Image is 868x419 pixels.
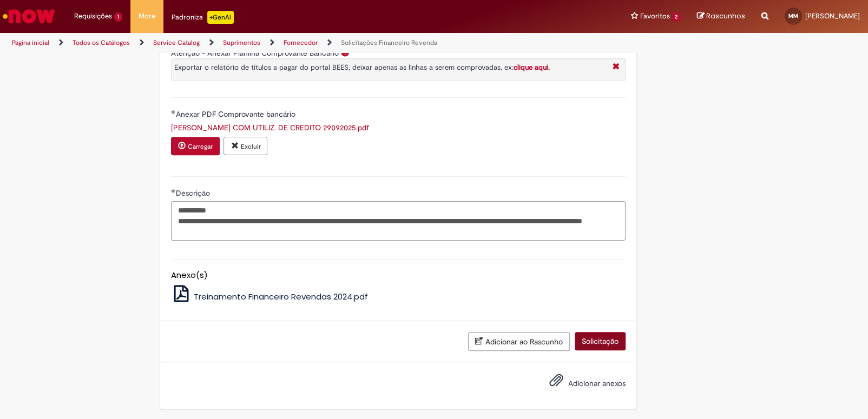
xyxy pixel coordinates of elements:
[547,370,566,395] button: Adicionar anexos
[193,291,367,302] span: Treinamento Financeiro Revendas 2024.pdf
[171,110,176,114] span: Obrigatório Preenchido
[176,109,298,119] span: Anexar PDF Comprovante bancário
[207,11,234,24] p: +GenAi
[284,38,318,47] a: Fornecedor
[171,201,626,241] textarea: Descrição
[468,332,570,351] button: Adicionar ao Rascunho
[805,11,860,21] span: [PERSON_NAME]
[339,48,352,57] span: Ajuda para Atenção - Anexar Planilha Comprovante Bancário
[171,291,368,302] a: Treinamento Financeiro Revendas 2024.pdf
[1,5,57,27] img: ServiceNow
[788,12,798,19] span: MM
[174,63,550,72] span: Exportar o relatório de títulos a pagar do portal BEES, deixar apenas as linhas a serem comprovad...
[223,38,260,47] a: Suprimentos
[575,332,626,350] button: Solicitação
[188,142,213,151] small: Carregar
[672,12,681,22] span: 2
[171,123,369,132] a: Download de TED AMBEV COM UTILIZ. DE CREDITO 29092025.pdf
[223,137,267,155] button: Excluir anexo TED AMBEV COM UTILIZ. DE CREDITO 29092025.pdf
[240,142,260,151] small: Excluir
[171,48,339,58] label: Atenção - Anexar Planilha Comprovante Bancário
[171,271,626,280] h5: Anexo(s)
[73,38,130,47] a: Todos os Catálogos
[171,189,176,193] span: Obrigatório Preenchido
[514,63,550,72] a: clique aqui.
[8,33,570,53] ul: Trilhas de página
[74,11,112,22] span: Requisições
[706,11,745,21] span: Rascunhos
[172,11,234,24] div: Padroniza
[139,11,155,22] span: More
[610,62,622,73] i: Fechar More information Por question_atencao_comprovante_bancario
[153,38,200,47] a: Service Catalog
[568,378,626,388] span: Adicionar anexos
[176,188,212,198] span: Descrição
[114,12,122,22] span: 1
[697,11,745,22] a: Rascunhos
[341,38,437,47] a: Solicitações Financeiro Revenda
[171,137,220,155] button: Carregar anexo de Anexar PDF Comprovante bancário Required
[12,38,49,47] a: Página inicial
[640,11,669,22] span: Favoritos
